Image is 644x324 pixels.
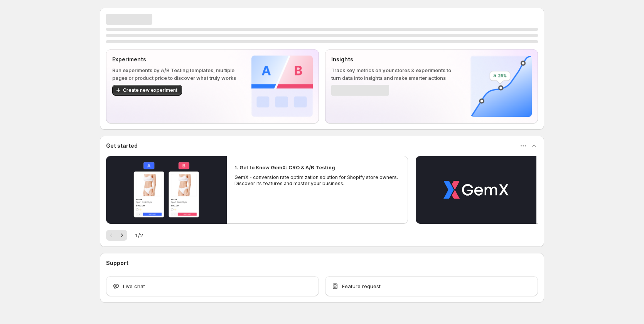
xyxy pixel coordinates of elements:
[112,85,182,96] button: Create new experiment
[112,66,239,82] p: Run experiments by A/B Testing templates, multiple pages or product price to discover what truly ...
[470,56,532,117] img: Insights
[106,230,127,241] nav: Pagination
[234,174,400,187] p: GemX - conversion rate optimization solution for Shopify store owners. Discover its features and ...
[331,56,458,63] p: Insights
[251,56,313,117] img: Experiments
[135,231,143,239] span: 1 / 2
[106,142,138,150] h3: Get started
[342,282,381,290] span: Feature request
[331,66,458,82] p: Track key metrics on your stores & experiments to turn data into insights and make smarter actions
[234,164,335,171] h2: 1. Get to Know GemX: CRO & A/B Testing
[123,282,145,290] span: Live chat
[123,87,177,93] span: Create new experiment
[416,156,536,224] button: Play video
[116,230,127,241] button: Next
[112,56,239,63] p: Experiments
[106,156,227,224] button: Play video
[106,259,128,267] h3: Support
